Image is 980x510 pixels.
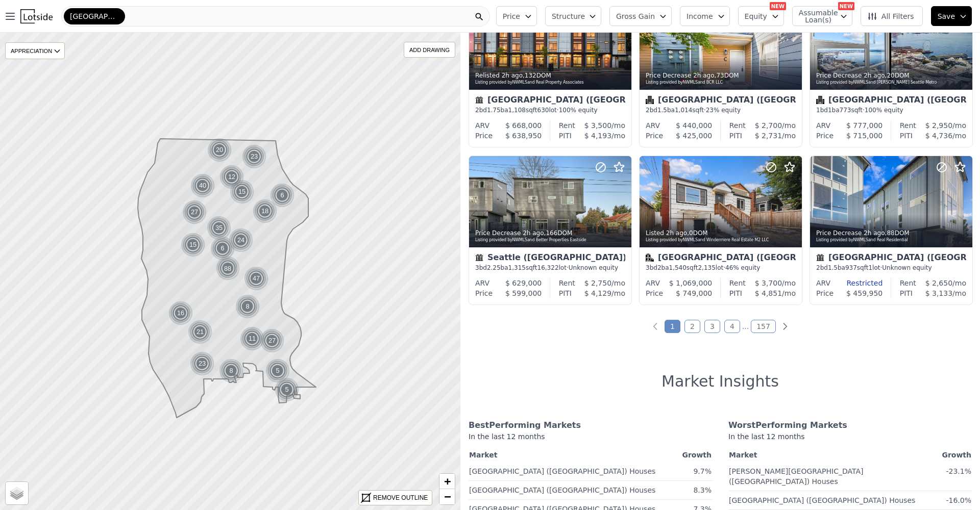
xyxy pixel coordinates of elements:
th: Growth [941,448,972,462]
img: g1.png [207,216,232,240]
div: Listing provided by NWMLS and [PERSON_NAME] Seattle Metro [816,80,967,86]
a: Page 1 is your current page [665,320,680,333]
img: g1.png [182,200,207,224]
div: [GEOGRAPHIC_DATA] ([GEOGRAPHIC_DATA]) [475,96,625,106]
img: g1.png [188,320,213,344]
time: 2025-08-12 16:24 [523,229,544,237]
div: [GEOGRAPHIC_DATA] ([GEOGRAPHIC_DATA]) [646,253,796,264]
button: Equity [738,6,784,26]
span: $ 668,000 [505,121,542,130]
span: -16.0% [946,496,971,504]
a: Price Decrease 2h ago,166DOMListing provided byNWMLSand Better Properties EastsideTownhouseSeattl... [469,156,631,305]
img: g1.png [253,199,278,223]
img: Condominium [816,96,824,104]
img: g1.png [235,294,260,319]
span: Structure [552,11,584,21]
div: 2 bd 1.5 ba sqft · 23% equity [646,106,796,114]
a: Layers [6,482,28,504]
div: In the last 12 months [469,431,712,448]
div: Price [816,131,834,141]
a: [GEOGRAPHIC_DATA] ([GEOGRAPHIC_DATA]) Houses [469,482,655,495]
span: $ 3,133 [925,289,952,297]
span: $ 715,000 [846,132,883,140]
img: g1.png [181,233,206,257]
a: [GEOGRAPHIC_DATA] ([GEOGRAPHIC_DATA]) Houses [469,463,655,476]
div: Seattle ([GEOGRAPHIC_DATA]) [475,253,625,264]
div: Rent [900,120,916,131]
a: Jump forward [742,322,749,330]
img: g1.png [207,138,232,162]
div: Price [646,288,663,298]
div: 6 [270,183,295,208]
img: g2.png [215,256,241,282]
div: ARV [475,120,489,131]
div: Rent [729,278,746,288]
span: $ 777,000 [846,121,883,130]
img: g1.png [260,328,285,353]
div: 1 bd 1 ba sqft · 100% equity [816,106,966,114]
img: g1.png [244,266,269,291]
div: ARV [816,278,830,288]
div: /mo [575,120,625,131]
a: Page 2 [684,320,700,333]
img: g1.png [230,180,255,204]
div: /mo [746,278,796,288]
span: Equity [745,11,767,21]
div: 16 [168,301,193,325]
span: 1,014 [675,107,692,114]
div: /mo [746,120,796,131]
div: 27 [260,328,284,353]
span: 630 [537,107,549,114]
span: 1,108 [508,107,526,114]
a: Zoom out [439,489,455,504]
a: Page 3 [704,320,720,333]
span: 937 [845,264,857,271]
button: Assumable Loan(s) [792,6,852,26]
div: 23 [242,144,266,169]
span: 16,322 [537,264,559,271]
button: All Filters [861,6,923,26]
div: 2 bd 1.5 ba sqft lot · Unknown equity [816,264,966,272]
div: Price [475,288,493,298]
a: Price Decrease 2h ago,88DOMListing provided byNWMLSand Real ResidentialTownhouse[GEOGRAPHIC_DATA]... [810,156,972,305]
div: /mo [572,288,625,298]
div: PITI [559,288,572,298]
div: Price Decrease , 88 DOM [816,229,967,237]
div: /mo [913,288,966,298]
img: g1.png [240,326,265,351]
div: 15 [181,233,205,257]
span: $ 440,000 [676,121,712,130]
a: Page 157 [751,320,776,333]
div: 47 [244,266,268,291]
div: Worst Performing Markets [728,419,972,431]
th: Growth [681,448,712,462]
span: $ 4,851 [755,289,782,297]
a: Next page [780,321,790,331]
span: $ 3,700 [755,279,782,287]
div: PITI [729,288,742,298]
img: g1.png [275,377,300,402]
div: Listing provided by NWMLS and Real Residential [816,237,967,243]
div: 18 [253,199,277,223]
span: $ 2,750 [584,279,611,287]
div: Price [475,131,493,141]
time: 2025-08-12 16:16 [666,229,687,237]
div: /mo [742,131,796,141]
button: Income [680,6,730,26]
span: 1,315 [508,264,526,271]
div: PITI [900,131,913,141]
div: 15 [230,180,254,204]
span: Save [938,11,955,21]
img: g1.png [210,236,235,261]
span: $ 2,731 [755,132,782,140]
div: APPRECIATION [5,42,65,59]
th: Market [728,448,941,462]
img: g1.png [229,228,254,252]
div: [GEOGRAPHIC_DATA] ([GEOGRAPHIC_DATA]) [816,253,966,264]
div: 11 [240,326,264,351]
div: PITI [559,131,572,141]
span: + [444,475,451,488]
div: 35 [207,216,231,240]
div: Listing provided by NWMLS and BCR LLC [646,80,797,86]
span: 1 [868,264,872,271]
